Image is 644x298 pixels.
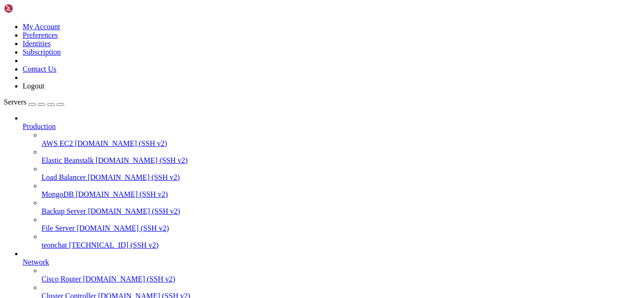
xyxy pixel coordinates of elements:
[4,4,58,13] img: Shellngn
[41,207,640,216] a: Backup Server [DOMAIN_NAME] (SSH v2)
[41,190,640,199] a: MongoDB [DOMAIN_NAME] (SSH v2)
[75,190,168,198] span: [DOMAIN_NAME] (SSH v2)
[41,156,94,164] span: Elastic Beanstalk
[88,207,181,215] span: [DOMAIN_NAME] (SSH v2)
[41,190,74,198] span: MongoDB
[23,82,44,90] a: Logout
[41,173,640,182] a: Load Balancer [DOMAIN_NAME] (SSH v2)
[41,241,67,249] span: teonchat
[88,173,180,181] span: [DOMAIN_NAME] (SSH v2)
[41,275,640,283] a: Cisco Router [DOMAIN_NAME] (SSH v2)
[23,122,56,130] span: Production
[4,98,64,106] a: Servers
[69,241,158,249] span: [TECHNICAL_ID] (SSH v2)
[41,275,81,283] span: Cisco Router
[41,156,640,165] a: Elastic Beanstalk [DOMAIN_NAME] (SSH v2)
[23,258,49,266] span: Network
[41,266,640,283] li: Cisco Router [DOMAIN_NAME] (SSH v2)
[23,48,61,56] a: Subscription
[41,224,75,232] span: File Server
[4,98,26,106] span: Servers
[41,139,73,147] span: AWS EC2
[41,182,640,199] li: MongoDB [DOMAIN_NAME] (SSH v2)
[41,148,640,165] li: Elastic Beanstalk [DOMAIN_NAME] (SSH v2)
[41,207,86,215] span: Backup Server
[41,165,640,182] li: Load Balancer [DOMAIN_NAME] (SSH v2)
[41,131,640,148] li: AWS EC2 [DOMAIN_NAME] (SSH v2)
[75,139,167,147] span: [DOMAIN_NAME] (SSH v2)
[23,258,640,266] a: Network
[77,224,169,232] span: [DOMAIN_NAME] (SSH v2)
[23,114,640,250] li: Production
[41,241,640,250] a: teonchat [TECHNICAL_ID] (SSH v2)
[23,31,58,39] a: Preferences
[83,275,175,283] span: [DOMAIN_NAME] (SSH v2)
[23,65,57,73] a: Contact Us
[96,156,188,164] span: [DOMAIN_NAME] (SSH v2)
[41,139,640,148] a: AWS EC2 [DOMAIN_NAME] (SSH v2)
[41,199,640,216] li: Backup Server [DOMAIN_NAME] (SSH v2)
[41,173,86,181] span: Load Balancer
[41,224,640,233] a: File Server [DOMAIN_NAME] (SSH v2)
[23,23,60,31] a: My Account
[23,122,640,131] a: Production
[41,233,640,250] li: teonchat [TECHNICAL_ID] (SSH v2)
[41,216,640,233] li: File Server [DOMAIN_NAME] (SSH v2)
[23,40,51,48] a: Identities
